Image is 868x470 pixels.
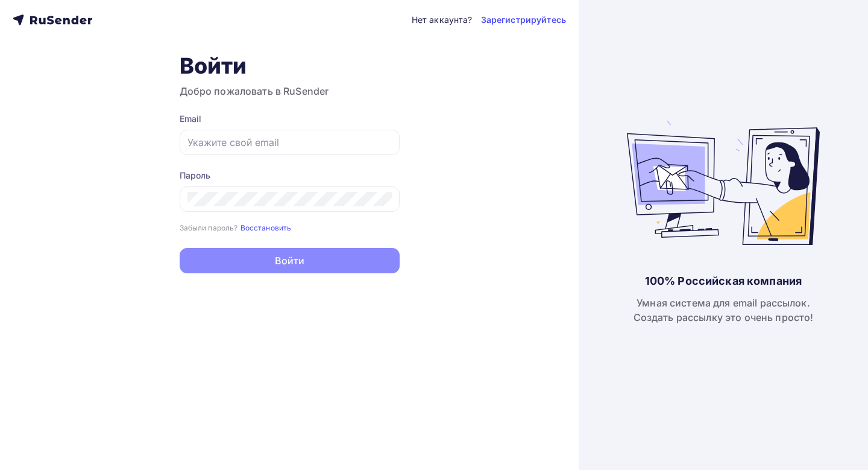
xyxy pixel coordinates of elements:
[180,52,400,79] h1: Войти
[634,296,814,325] div: Умная система для email рассылок. Создать рассылку это очень просто!
[412,14,473,26] div: Нет аккаунта?
[645,274,802,288] div: 100% Российская компания
[187,135,392,150] input: Укажите свой email
[180,248,400,273] button: Войти
[241,223,292,232] small: Восстановить
[180,223,238,232] small: Забыли пароль?
[180,170,400,182] div: Пароль
[241,222,292,232] a: Восстановить
[180,113,400,125] div: Email
[481,14,566,26] a: Зарегистрируйтесь
[180,84,400,98] h3: Добро пожаловать в RuSender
